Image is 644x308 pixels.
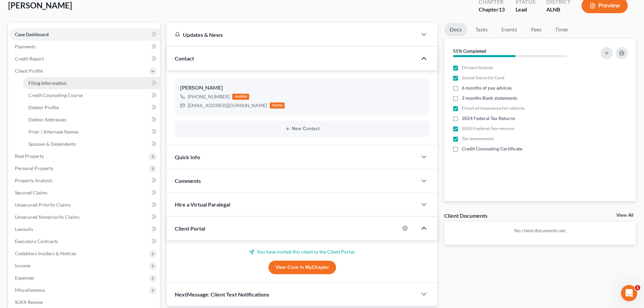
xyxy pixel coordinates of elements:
span: 2 months Bank statements [462,95,517,101]
div: [PERSON_NAME] [180,84,424,92]
a: Timer [550,23,574,36]
a: Events [496,23,523,36]
div: ALNB [546,6,571,14]
strong: 55% Completed [453,48,486,54]
div: Lead [516,6,535,14]
span: Miscellaneous [15,287,45,293]
span: Credit Counseling Certificate [462,145,522,152]
span: Spouses & Dependents [28,141,76,147]
a: Unsecured Priority Claims [9,199,160,211]
span: Lawsuits [15,226,33,232]
a: Tasks [470,23,493,36]
a: Spouses & Dependents [23,138,160,150]
span: Social Security Card [462,74,504,81]
iframe: Intercom live chat [621,285,637,301]
a: Unsecured Nonpriority Claims [9,211,160,223]
span: 1 [635,285,640,290]
p: No client documents yet. [450,227,630,234]
span: Real Property [15,153,44,159]
div: [PHONE_NUMBER] [188,93,230,100]
span: Payments [15,44,35,49]
span: Tax assessment [462,135,494,142]
span: Credit Report [15,56,44,62]
span: Codebtors Insiders & Notices [15,251,76,256]
div: Updates & News [175,31,409,38]
span: Prior / Alternate Names [28,129,79,135]
span: [PERSON_NAME] [8,0,72,10]
span: Debtor Profile [28,104,59,110]
a: Debtor Addresses [23,114,160,126]
span: Expenses [15,275,34,281]
a: Property Analysis [9,174,160,187]
span: Credit Counseling Course [28,92,83,98]
span: Comments [175,177,201,184]
a: Secured Claims [9,187,160,199]
span: 2024 Federal Tax Returns [462,115,515,122]
span: Unsecured Nonpriority Claims [15,214,79,220]
a: Fees [525,23,547,36]
a: Credit Report [9,53,160,65]
a: View All [616,213,633,218]
span: Proof of insurance for vehicle [462,105,524,112]
button: New Contact [180,126,424,132]
span: Hire a Virtual Paralegal [175,201,230,208]
span: Executory Contracts [15,238,58,244]
a: Payments [9,41,160,53]
span: 6 months of pay advices [462,85,512,91]
span: Income [15,263,30,268]
a: Prior / Alternate Names [23,126,160,138]
span: 2023 Federal Tax returns [462,125,514,132]
span: NextMessage: Client Text Notifications [175,291,269,298]
span: Unsecured Priority Claims [15,202,71,208]
span: 13 [499,6,505,13]
a: Debtor Profile [23,101,160,114]
a: Lawsuits [9,223,160,235]
span: Filing Information [28,80,67,86]
span: Drivers license [462,64,493,71]
span: Client Profile [15,68,43,74]
div: Client Documents [444,212,487,219]
div: [EMAIL_ADDRESS][DOMAIN_NAME] [188,102,267,109]
span: Contact [175,55,194,62]
span: SOFA Review [15,299,43,305]
a: Credit Counseling Course [23,89,160,101]
span: Client Portal [175,225,205,232]
span: Case Dashboard [15,31,49,37]
span: Debtor Addresses [28,117,66,122]
div: mobile [232,94,249,100]
a: Docs [444,23,467,36]
a: View Case in MyChapter [268,261,336,274]
div: Chapter [479,6,505,14]
span: Secured Claims [15,190,47,195]
a: Filing Information [23,77,160,89]
a: Case Dashboard [9,28,160,41]
span: Quick Info [175,154,200,160]
div: home [270,102,285,109]
span: Property Analysis [15,177,52,183]
p: You have invited this client to the Client Portal. [175,248,429,255]
a: Executory Contracts [9,235,160,247]
span: Personal Property [15,165,53,171]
